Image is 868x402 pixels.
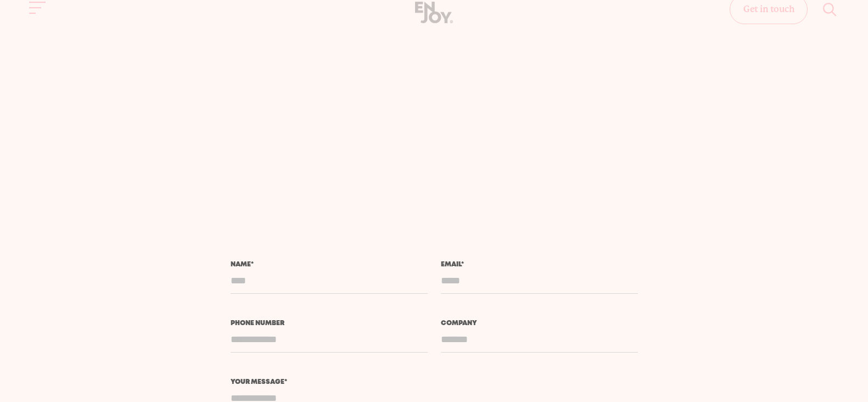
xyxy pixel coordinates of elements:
[231,261,428,268] label: Name
[730,18,808,48] a: Get in touch
[231,320,428,327] label: Phone number
[441,320,638,327] label: Company
[441,261,638,268] label: Email
[231,379,638,386] label: Your message
[819,21,842,44] button: Site search
[26,20,49,43] button: Site navigation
